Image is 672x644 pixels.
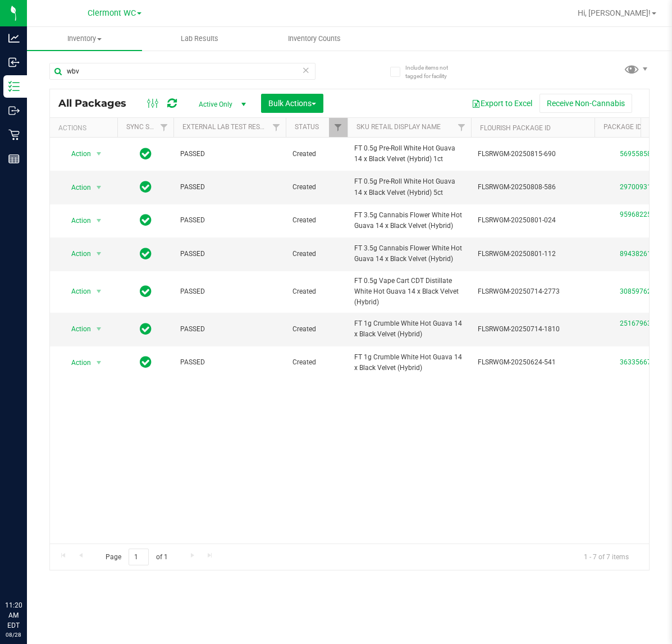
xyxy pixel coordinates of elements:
[155,118,173,137] a: Filter
[142,27,257,51] a: Lab Results
[354,276,464,308] span: FT 0.5g Vape Cart CDT Distillate White Hot Guava 14 x Black Velvet (Hybrid)
[354,143,464,165] span: FT 0.5g Pre-Roll White Hot Guava 14 x Black Velvet (Hybrid) 1ct
[92,146,106,162] span: select
[292,249,341,259] span: Created
[478,324,588,335] span: FLSRWGM-20250714-1810
[11,554,45,588] iframe: Resource center
[292,357,341,368] span: Created
[180,324,279,335] span: PASSED
[5,600,22,631] p: 11:20 AM EDT
[92,355,106,371] span: select
[61,246,92,262] span: Action
[578,8,651,17] span: Hi, [PERSON_NAME]!
[61,355,92,371] span: Action
[273,34,356,44] span: Inventory Counts
[464,94,540,113] button: Export to Excel
[180,249,279,259] span: PASSED
[575,549,638,565] span: 1 - 7 of 7 items
[8,129,20,140] inline-svg: Retail
[61,146,92,162] span: Action
[92,213,106,229] span: select
[8,57,20,68] inline-svg: Inbound
[478,249,588,259] span: FLSRWGM-20250801-112
[92,321,106,337] span: select
[88,8,136,18] span: Clermont WC
[268,99,316,108] span: Bulk Actions
[182,123,271,131] a: External Lab Test Result
[27,27,142,51] a: Inventory
[61,213,92,229] span: Action
[33,552,47,566] iframe: Resource center unread badge
[180,286,279,297] span: PASSED
[129,549,149,566] input: 1
[329,118,348,137] a: Filter
[180,182,279,193] span: PASSED
[140,354,152,370] span: In Sync
[302,63,310,77] span: Clear
[140,212,152,228] span: In Sync
[267,118,286,137] a: Filter
[354,176,464,198] span: FT 0.5g Pre-Roll White Hot Guava 14 x Black Velvet (Hybrid) 5ct
[166,34,234,44] span: Lab Results
[480,124,551,132] a: Flourish Package ID
[92,180,106,195] span: select
[292,286,341,297] span: Created
[96,549,177,566] span: Page of 1
[58,97,138,109] span: All Packages
[478,149,588,159] span: FLSRWGM-20250815-690
[180,357,279,368] span: PASSED
[5,631,22,639] p: 08/28
[478,357,588,368] span: FLSRWGM-20250624-541
[354,352,464,373] span: FT 1g Crumble White Hot Guava 14 x Black Velvet (Hybrid)
[58,124,113,132] div: Actions
[140,321,152,337] span: In Sync
[180,215,279,226] span: PASSED
[295,123,319,131] a: Status
[540,94,632,113] button: Receive Non-Cannabis
[61,284,92,299] span: Action
[140,179,152,195] span: In Sync
[405,63,461,80] span: Include items not tagged for facility
[292,149,341,159] span: Created
[126,123,170,131] a: Sync Status
[61,321,92,337] span: Action
[8,81,20,92] inline-svg: Inventory
[478,182,588,193] span: FLSRWGM-20250808-586
[354,210,464,231] span: FT 3.5g Cannabis Flower White Hot Guava 14 x Black Velvet (Hybrid)
[356,123,441,131] a: SKU Retail Display Name
[8,33,20,44] inline-svg: Analytics
[257,27,372,51] a: Inventory Counts
[8,153,20,165] inline-svg: Reports
[292,182,341,193] span: Created
[92,246,106,262] span: select
[261,94,323,113] button: Bulk Actions
[292,324,341,335] span: Created
[140,246,152,262] span: In Sync
[140,146,152,162] span: In Sync
[604,123,642,131] a: Package ID
[61,180,92,195] span: Action
[180,149,279,159] span: PASSED
[354,318,464,340] span: FT 1g Crumble White Hot Guava 14 x Black Velvet (Hybrid)
[49,63,316,80] input: Search Package ID, Item Name, SKU, Lot or Part Number...
[140,284,152,299] span: In Sync
[354,243,464,264] span: FT 3.5g Cannabis Flower White Hot Guava 14 x Black Velvet (Hybrid)
[92,284,106,299] span: select
[478,286,588,297] span: FLSRWGM-20250714-2773
[27,34,142,44] span: Inventory
[452,118,471,137] a: Filter
[8,105,20,116] inline-svg: Outbound
[292,215,341,226] span: Created
[478,215,588,226] span: FLSRWGM-20250801-024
